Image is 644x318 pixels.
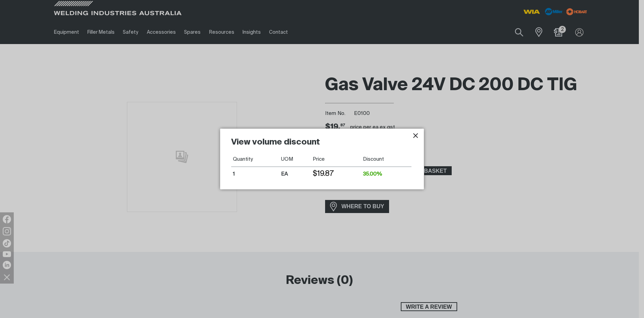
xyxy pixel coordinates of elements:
[231,137,411,152] h2: View volume discount
[279,152,311,167] th: UOM
[411,131,420,140] button: Close pop-up overlay
[311,167,361,181] td: $19.87
[311,152,361,167] th: Price
[279,167,311,181] td: EA
[231,152,279,167] th: Quantity
[231,167,279,181] td: 1
[361,152,411,167] th: Discount
[361,167,411,181] td: 35.00%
